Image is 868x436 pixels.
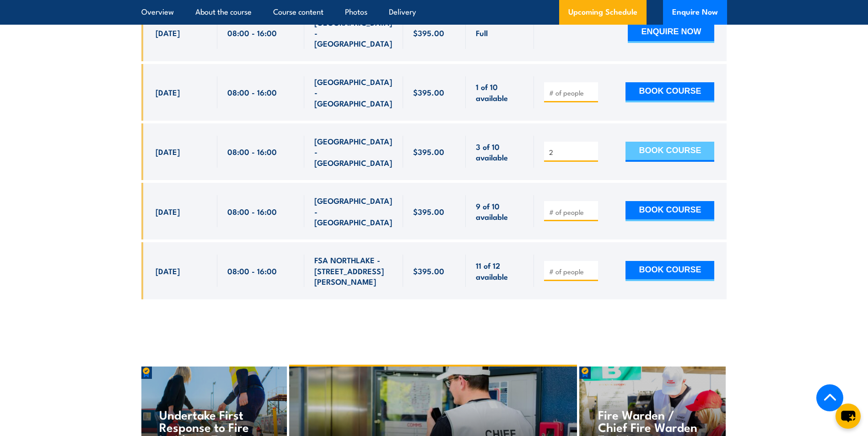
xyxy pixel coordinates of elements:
[476,141,524,163] span: 3 of 10 available
[156,87,180,97] span: [DATE]
[625,201,714,221] button: BOOK COURSE
[227,146,277,157] span: 08:00 - 16:00
[625,261,714,281] button: BOOK COURSE
[628,23,714,43] button: ENQUIRE NOW
[549,207,595,217] input: # of people
[314,76,393,108] span: [GEOGRAPHIC_DATA] - [GEOGRAPHIC_DATA]
[227,266,277,276] span: 08:00 - 16:00
[227,27,277,38] span: 08:00 - 16:00
[625,142,714,162] button: BOOK COURSE
[314,136,393,168] span: [GEOGRAPHIC_DATA] - [GEOGRAPHIC_DATA]
[476,201,524,222] span: 9 of 10 available
[413,206,444,217] span: $395.00
[156,206,180,217] span: [DATE]
[156,266,180,276] span: [DATE]
[476,81,524,103] span: 1 of 10 available
[413,27,444,38] span: $395.00
[413,146,444,157] span: $395.00
[836,404,861,429] button: chat-button
[476,260,524,282] span: 11 of 12 available
[549,267,595,276] input: # of people
[549,148,595,157] input: # of people
[156,146,180,157] span: [DATE]
[227,87,277,97] span: 08:00 - 16:00
[413,87,444,97] span: $395.00
[549,88,595,97] input: # of people
[314,255,393,287] span: FSA NORTHLAKE - [STREET_ADDRESS][PERSON_NAME]
[227,206,277,217] span: 08:00 - 16:00
[476,27,488,38] span: Full
[413,266,444,276] span: $395.00
[314,17,393,49] span: [GEOGRAPHIC_DATA] - [GEOGRAPHIC_DATA]
[625,82,714,102] button: BOOK COURSE
[314,195,393,227] span: [GEOGRAPHIC_DATA] - [GEOGRAPHIC_DATA]
[156,27,180,38] span: [DATE]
